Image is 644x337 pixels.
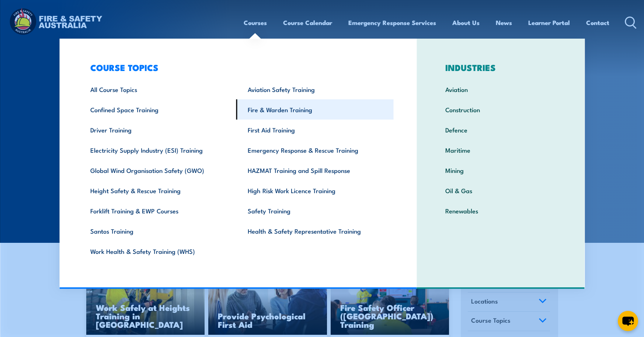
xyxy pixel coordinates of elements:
a: Fire Safety Officer ([GEOGRAPHIC_DATA]) Training [331,269,449,335]
a: Course Topics [468,312,550,331]
h3: Provide Psychological First Aid [218,312,317,329]
a: Work Safely at Heights Training in [GEOGRAPHIC_DATA] [86,269,205,335]
h3: Fire Safety Officer ([GEOGRAPHIC_DATA]) Training [340,303,440,329]
a: Work Health & Safety Training (WHS) [79,241,236,261]
a: Maritime [434,140,568,160]
a: Courses [244,13,267,32]
a: Electricity Supply Industry (ESI) Training [79,140,236,160]
a: Global Wind Organisation Safety (GWO) [79,160,236,180]
a: Oil & Gas [434,180,568,201]
a: Defence [434,120,568,140]
span: Locations [471,296,498,306]
a: Course Calendar [283,13,332,32]
h3: Work Safely at Heights Training in [GEOGRAPHIC_DATA] [96,303,195,329]
a: Health & Safety Representative Training [236,221,394,241]
a: High Risk Work Licence Training [236,180,394,201]
a: Emergency Response Services [348,13,436,32]
a: Aviation [434,79,568,99]
a: Santos Training [79,221,236,241]
a: Forklift Training & EWP Courses [79,201,236,221]
a: HAZMAT Training and Spill Response [236,160,394,180]
a: Aviation Safety Training [236,79,394,99]
a: First Aid Training [236,120,394,140]
img: Fire Safety Advisor [331,269,449,335]
a: Emergency Response & Rescue Training [236,140,394,160]
a: Safety Training [236,201,394,221]
a: All Course Topics [79,79,236,99]
a: Construction [434,99,568,120]
img: Work Safely at Heights Training (1) [86,269,205,335]
a: Height Safety & Rescue Training [79,180,236,201]
h3: COURSE TOPICS [79,62,394,72]
a: Provide Psychological First Aid [208,269,327,335]
a: Renewables [434,201,568,221]
a: Locations [468,292,550,312]
a: Learner Portal [528,13,570,32]
a: Driver Training [79,120,236,140]
a: Fire & Warden Training [236,99,394,120]
a: Contact [586,13,609,32]
a: Mining [434,160,568,180]
img: Mental Health First Aid Training Course from Fire & Safety Australia [208,269,327,335]
span: Course Topics [471,315,511,325]
h3: INDUSTRIES [434,62,568,72]
button: chat-button [618,311,638,331]
a: About Us [452,13,480,32]
a: Confined Space Training [79,99,236,120]
a: News [496,13,512,32]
